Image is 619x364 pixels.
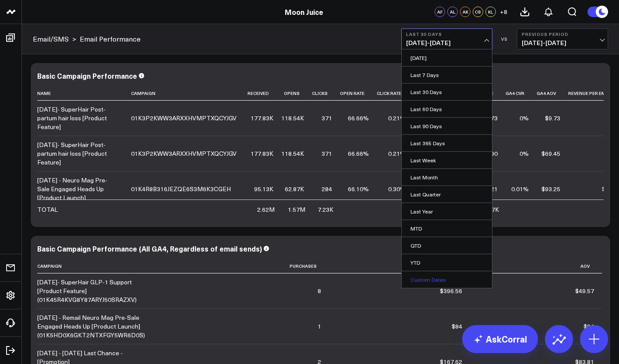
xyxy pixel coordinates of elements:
a: Last 365 Days [402,135,492,151]
a: QTD [402,237,492,254]
div: 0.30% [388,185,406,193]
th: Purchases [157,259,329,273]
a: YTD [402,254,492,271]
div: 66.10% [348,185,369,193]
a: Last Year [402,203,492,220]
div: 7.23K [318,205,333,214]
div: AL [447,7,458,17]
a: Last 60 Days [402,101,492,117]
div: Basic Campaign Performance (All GA4, Regardless of email sends) [37,244,262,253]
span: [DATE] - [DATE] [522,39,603,46]
th: Opens [281,86,312,101]
div: [DATE] - Remail Neuro Mag Pre-Sale Engaged Heads Up [Product Launch] (01K5HD0X6GKT2NTXFGY5WR6D0S) [37,313,149,339]
div: 0.21% [388,114,406,122]
a: Email Performance [80,34,141,44]
div: 0% [520,114,529,122]
div: CS [473,7,483,17]
div: $84 [452,322,462,331]
div: 95.13K [254,185,273,193]
a: Last 90 Days [402,118,492,134]
div: $49.57 [575,287,594,295]
div: 0% [520,149,529,158]
div: $0.01 [602,185,617,193]
a: Last 7 Days [402,66,492,83]
div: $84 [584,322,594,331]
div: 01K3P2KWW3ARXXHVMPTXQCYJGV [131,114,237,122]
span: + 8 [500,9,507,15]
div: AF [435,7,445,17]
div: 8 [318,287,321,295]
b: Last 30 Days [406,31,488,37]
div: 01K3P2KWW3ARXXHVMPTXQCYJGV [131,149,237,158]
div: 284 [322,185,332,193]
div: 0.01% [511,185,529,193]
th: Received [248,86,281,101]
div: $396.56 [440,287,462,295]
div: 01K4R8B316JEZQE6S3M6K3CGEH [131,185,231,193]
th: Campaign [131,86,248,101]
th: Name [37,86,125,101]
div: 177.83K [251,149,273,158]
th: Campaign [37,259,157,273]
div: [DATE]- SuperHair Post-partum hair loss [Product Feature] [37,105,117,131]
div: [DATE]- SuperHair Post-partum hair loss [Product Feature] [37,140,117,167]
div: 0.21% [388,149,406,158]
a: Last 30 Days [402,84,492,100]
button: Previous Period[DATE]-[DATE] [517,28,608,49]
a: Last Month [402,169,492,185]
div: 371 [322,149,332,158]
div: [DATE] - Neuro Mag Pre-Sale Engaged Heads Up [Product Launch] [37,176,117,202]
th: Open Rate [340,86,377,101]
div: 2.62M [257,205,275,214]
th: Click Rate [377,86,414,101]
button: Last 30 Days[DATE]-[DATE] [401,28,492,49]
a: MTD [402,220,492,237]
div: TOTAL [37,205,58,214]
div: KL [485,7,496,17]
div: 66.66% [348,114,369,122]
div: $69.45 [541,149,560,158]
div: [DATE]- SuperHair GLP-1 Support [Product Feature] (01K45R4KVG8Y87ARYJ50SRAZXV) [37,278,149,304]
div: 177.83K [251,114,273,122]
a: Last Week [402,152,492,168]
div: 62.87K [285,185,304,193]
th: Ga4 Aov [537,86,568,101]
div: 1.57M [288,205,305,214]
button: +8 [498,7,509,17]
div: 1 [318,322,321,331]
div: $9.73 [545,114,560,122]
th: Revenue [329,259,470,273]
div: Basic Campaign Performance [37,71,137,80]
div: VS [497,36,513,42]
th: Aov [470,259,602,273]
a: Custom Dates [402,271,492,288]
a: [DATE] [402,49,492,66]
div: 66.66% [348,149,369,158]
div: AK [460,7,470,17]
th: Ga4 Cvr [506,86,537,101]
a: Last Quarter [402,186,492,203]
b: Previous Period [522,31,603,37]
div: $93.25 [541,185,560,193]
a: AskCorral [462,325,538,353]
div: 118.54K [281,149,304,158]
a: Moon Juice [285,7,323,17]
div: 118.54K [281,114,304,122]
div: > [33,34,76,44]
div: 371 [322,114,332,122]
th: Clicks [312,86,340,101]
a: Email/SMS [33,34,69,44]
span: [DATE] - [DATE] [406,39,488,46]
